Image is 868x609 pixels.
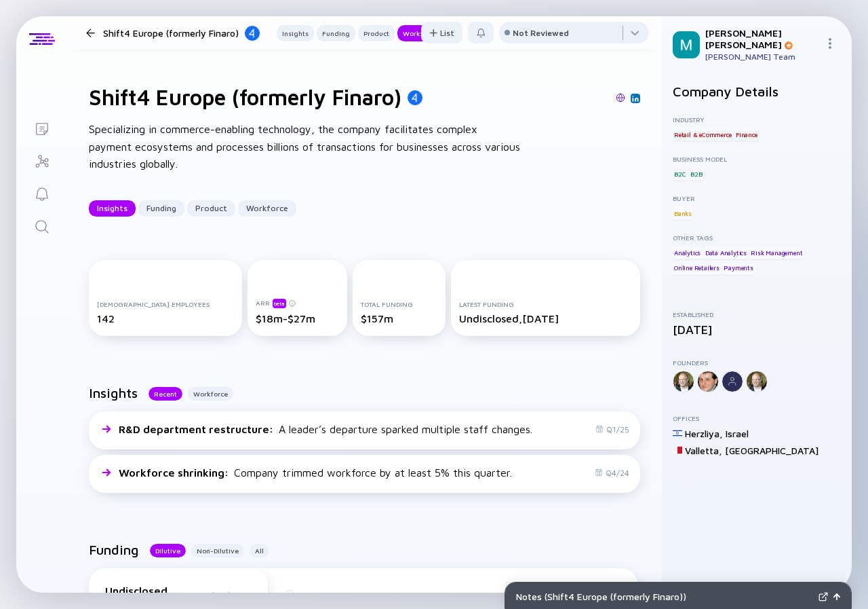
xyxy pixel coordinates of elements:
button: Recent [149,387,182,401]
h2: Insights [89,385,138,401]
div: Valletta , [685,445,722,456]
div: ARR [256,298,340,308]
button: Insights [277,25,314,41]
div: [PERSON_NAME] [PERSON_NAME] [705,27,819,50]
h2: Company Details [673,84,841,99]
div: [DATE] [673,322,841,337]
a: Investor Map [16,144,67,177]
div: B2C [673,167,687,181]
span: R&D department restructure : [119,423,276,435]
button: Workforce [397,25,443,41]
div: Buyer [673,194,841,202]
div: Established [673,310,841,318]
div: Q1/25 [595,424,629,435]
div: Finance [734,128,759,141]
div: Workforce [238,198,296,219]
div: beta [273,299,286,308]
div: Insights [89,198,136,219]
div: $ N/A [211,589,252,601]
div: Workforce [397,26,443,40]
div: Product [187,198,235,219]
div: Business Model [673,155,841,163]
img: Open Notes [833,593,840,600]
div: Payments [722,261,754,275]
button: Dilutive [150,544,186,557]
div: Product [358,26,395,40]
div: Insights [277,26,314,40]
img: Mordechai Profile Picture [673,31,700,58]
div: [GEOGRAPHIC_DATA] [725,445,818,456]
div: Offices [673,414,841,422]
button: Non-Dilutive [191,544,244,557]
a: Lists [16,111,67,144]
div: Online Retailers [673,261,721,275]
div: $18m-$27m [256,312,340,325]
button: All [250,544,269,557]
div: [DEMOGRAPHIC_DATA] Employees [97,300,234,308]
h1: Shift4 Europe (formerly Finaro) [89,84,401,110]
div: [PERSON_NAME] Team [705,52,819,62]
img: Israel Flag [673,428,682,438]
div: Undisclosed [105,585,173,597]
button: Product [358,25,395,41]
button: Workforce [238,200,296,217]
button: Workforce [188,387,233,401]
a: Ion Pacific [284,590,338,600]
div: Company trimmed workforce by at least 5% this quarter. [119,466,512,479]
div: B2B [689,167,703,181]
div: A leader’s departure sparked multiple staff changes. [119,423,532,435]
h2: Funding [89,542,139,557]
img: Malta Flag [673,445,682,455]
button: Funding [138,200,184,217]
div: Founders [673,358,841,367]
div: Analytics [673,246,702,259]
button: Funding [317,25,355,41]
div: Israel [726,428,749,439]
button: Insights [89,200,136,217]
img: Shift4 Europe (formerly Finaro) Website [616,93,625,103]
div: Risk Management [749,246,804,259]
img: Shift4 Europe (formerly Finaro) Linkedin Page [632,95,639,102]
div: Q4/24 [595,468,629,478]
div: Herzliya , [685,428,723,439]
button: List [421,22,462,43]
div: Total Funding [361,300,437,308]
a: Reminders [16,177,67,209]
div: Specializing in commerce-enabling technology, the company facilitates complex payment ecosystems ... [89,121,523,173]
img: Expand Notes [818,592,828,602]
div: $157m [361,312,437,325]
button: Product [187,200,235,217]
div: Banks [673,206,693,220]
div: Funding [138,198,184,219]
div: Ion Pacific [298,590,338,600]
img: Menu [825,38,835,49]
div: Undisclosed, [DATE] [459,312,632,325]
div: Data Analytics [704,246,748,259]
div: Retail & eCommerce [673,128,732,141]
div: Funding [317,26,355,40]
div: List [421,22,462,43]
div: 142 [97,312,234,325]
div: Other Tags [673,234,841,242]
div: Shift4 Europe (formerly Finaro) [103,24,260,41]
div: Not Reviewed [513,28,569,38]
span: Workforce shrinking : [119,466,231,479]
div: Latest Funding [459,300,632,308]
div: Industry [673,115,841,124]
div: Notes ( Shift4 Europe (formerly Finaro) ) [516,591,813,602]
a: Search [16,209,67,242]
